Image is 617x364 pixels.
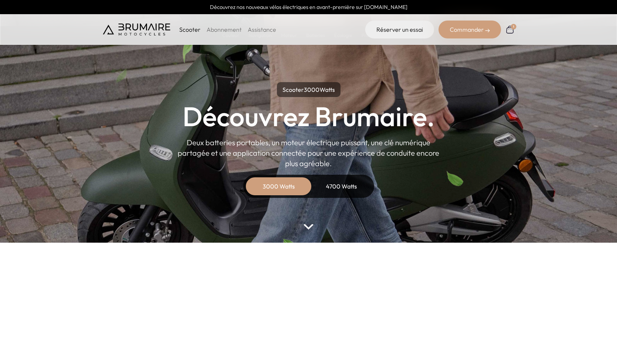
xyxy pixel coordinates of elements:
[303,224,313,230] img: arrow-bottom.png
[304,86,320,93] span: 3000
[178,137,440,169] p: Deux batteries portables, un moteur électrique puissant, une clé numérique partagée et une applic...
[248,26,276,33] a: Assistance
[103,24,170,35] img: Brumaire Motocycles
[249,177,309,195] div: 3000 Watts
[485,28,490,33] img: right-arrow-2.png
[179,25,201,34] p: Scooter
[505,25,515,35] a: 1
[505,25,515,35] img: Panier
[365,21,434,38] a: Réserver un essai
[277,82,340,97] p: Scooter Watts
[510,23,516,29] div: 1
[207,26,242,33] a: Abonnement
[439,21,501,38] div: Commander
[183,103,435,130] h1: Découvrez Brumaire.
[312,177,372,195] div: 4700 Watts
